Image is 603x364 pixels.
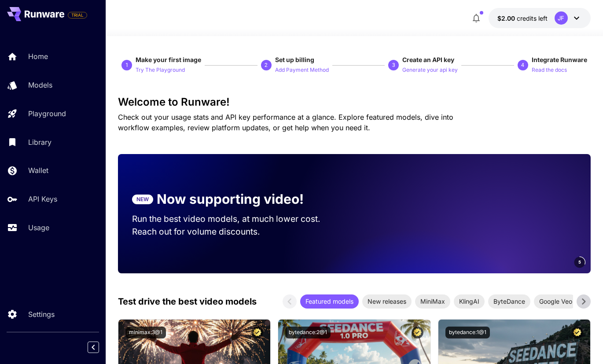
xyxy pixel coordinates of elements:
p: Usage [28,222,49,233]
div: MiniMax [415,294,450,309]
span: $2.00 [497,15,517,22]
p: Settings [28,309,55,320]
p: Test drive the best video models [118,295,257,308]
div: Featured models [300,294,359,309]
button: $2.00JF [489,8,591,28]
span: Set up billing [275,56,314,63]
button: bytedance:2@1 [285,327,331,338]
span: New releases [362,297,412,306]
div: ByteDance [488,294,530,309]
p: NEW [136,195,149,203]
span: Check out your usage stats and API key performance at a glance. Explore featured models, dive int... [118,113,453,132]
button: Collapse sidebar [88,342,99,353]
div: JF [555,11,568,25]
span: Make your first image [136,56,201,63]
p: Try The Playground [136,66,185,74]
button: Certified Model – Vetted for best performance and includes a commercial license. [571,327,583,338]
h3: Welcome to Runware! [118,96,591,108]
p: Add Payment Method [275,66,329,74]
span: Integrate Runware [532,56,587,63]
p: Now supporting video! [157,189,304,209]
span: Add your payment card to enable full platform functionality. [68,10,87,20]
button: bytedance:1@1 [445,327,490,338]
button: Read the docs [532,64,567,75]
p: 2 [265,61,268,69]
p: 1 [125,61,129,69]
div: Collapse sidebar [94,339,106,355]
button: Certified Model – Vetted for best performance and includes a commercial license. [412,327,423,338]
div: New releases [362,294,412,309]
p: Home [28,51,48,62]
p: 3 [392,61,395,69]
span: Create an API key [402,56,454,63]
p: Reach out for volume discounts. [132,225,337,238]
p: Library [28,137,51,147]
p: API Keys [28,194,57,204]
span: KlingAI [454,297,485,306]
button: Add Payment Method [275,64,329,75]
p: Generate your api key [402,66,458,74]
div: $2.00 [497,14,548,23]
span: Featured models [300,297,359,306]
span: ByteDance [488,297,530,306]
span: Google Veo [534,297,577,306]
p: Playground [28,108,66,119]
button: Generate your api key [402,64,458,75]
span: 5 [578,259,581,265]
p: Read the docs [532,66,567,74]
span: MiniMax [415,297,450,306]
span: TRIAL [68,12,87,18]
div: Google Veo [534,294,577,309]
p: Run the best video models, at much lower cost. [132,213,337,225]
span: credits left [517,15,548,22]
div: KlingAI [454,294,485,309]
button: minimax:3@1 [125,327,166,338]
p: Wallet [28,165,48,176]
button: Certified Model – Vetted for best performance and includes a commercial license. [251,327,263,338]
p: Models [28,80,52,90]
p: 4 [521,61,524,69]
button: Try The Playground [136,64,185,75]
